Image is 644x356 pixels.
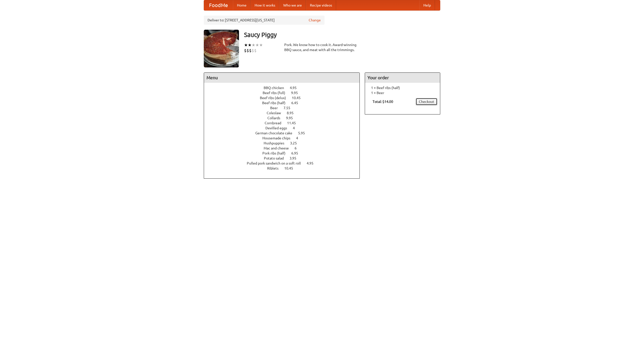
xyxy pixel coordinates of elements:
span: 3.25 [290,141,302,145]
a: FoodMe [204,0,233,10]
span: BBQ chicken [264,86,289,90]
h3: Saucy Piggy [244,30,440,40]
span: 7.55 [284,106,295,110]
a: Beef ribs (delux) 10.45 [260,96,310,100]
span: Pork ribs (half) [262,151,291,155]
a: Pulled pork sandwich on a soft roll 4.95 [247,161,323,165]
a: Change [309,18,321,23]
span: Beef ribs (full) [263,91,290,95]
li: $ [247,48,249,53]
span: Cornbread [265,121,286,125]
img: angular.jpg [204,30,239,67]
span: Devilled eggs [265,126,292,130]
a: Help [419,0,435,10]
h4: Your order [365,73,440,83]
a: Beer 7.55 [270,106,300,110]
a: Recipe videos [306,0,336,10]
a: How it works [251,0,279,10]
span: 4 [296,136,303,140]
span: 6.45 [291,101,303,105]
a: Devilled eggs 4 [265,126,304,130]
span: 10.45 [284,166,298,170]
a: German chocolate cake 5.95 [255,131,314,135]
span: 4.95 [307,161,318,165]
div: Deliver to: [STREET_ADDRESS][US_STATE] [204,16,325,25]
a: Potato salad 3.95 [264,156,306,160]
span: Beef ribs (half) [262,101,291,105]
span: 11.45 [287,121,301,125]
a: BBQ chicken 4.95 [264,86,306,90]
h4: Menu [204,73,359,83]
span: Pulled pork sandwich on a soft roll [247,161,306,165]
span: German chocolate cake [255,131,297,135]
span: 10.45 [292,96,306,100]
li: ★ [255,42,259,48]
a: Coleslaw 8.95 [267,111,303,115]
li: ★ [252,42,255,48]
span: 6 [295,146,302,150]
li: $ [244,48,247,53]
span: Riblets [267,166,284,170]
span: Beef ribs (delux) [260,96,291,100]
a: Riblets 10.45 [267,166,302,170]
span: Coleslaw [267,111,286,115]
span: Beer [270,106,283,110]
li: 1 × Beef ribs (half) [368,85,437,90]
a: Mac and cheese 6 [264,146,306,150]
li: $ [252,48,254,53]
li: $ [249,48,252,53]
li: ★ [248,42,252,48]
a: Collards 9.95 [267,116,302,120]
span: 4 [293,126,300,130]
span: 9.95 [291,91,303,95]
a: Checkout [416,98,437,105]
li: ★ [244,42,248,48]
a: Cornbread 11.45 [265,121,305,125]
span: Housemade chips [262,136,295,140]
li: $ [254,48,257,53]
span: Mac and cheese [264,146,294,150]
span: Hushpuppies [264,141,289,145]
a: Who we are [279,0,306,10]
li: ★ [259,42,263,48]
span: 6.95 [291,151,303,155]
div: Pork. We know how to cook it. Award-winning BBQ sauce, and meat with all the trimmings. [284,42,360,52]
a: Home [233,0,251,10]
span: Collards [267,116,285,120]
a: Hushpuppies 3.25 [264,141,306,145]
a: Beef ribs (half) 6.45 [262,101,307,105]
a: Pork ribs (half) 6.95 [262,151,307,155]
b: Total: $14.00 [373,100,393,104]
span: 8.95 [287,111,299,115]
span: 5.95 [298,131,310,135]
span: 3.95 [290,156,301,160]
span: 9.95 [286,116,298,120]
span: 4.95 [290,86,302,90]
span: Potato salad [264,156,289,160]
li: 1 × Beer [368,90,437,95]
a: Beef ribs (full) 9.95 [263,91,307,95]
a: Housemade chips 4 [262,136,307,140]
